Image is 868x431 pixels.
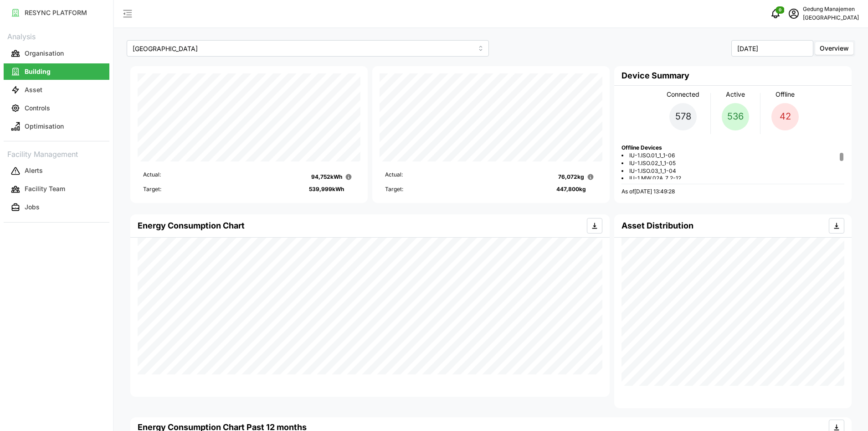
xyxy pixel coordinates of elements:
p: Organisation [25,49,64,58]
p: Actual: [385,171,403,183]
p: Offline Devices [621,144,844,152]
button: Optimisation [4,118,109,135]
a: Organisation [4,44,109,62]
p: Jobs [25,203,40,212]
p: Offline [776,89,795,99]
span: 0 [779,7,781,13]
button: RESYNC PLATFORM [4,5,109,21]
p: Facility Team [25,184,65,193]
h4: Device Summary [621,70,689,82]
p: Connected [667,89,699,99]
p: Building [25,67,51,76]
button: Controls [4,100,109,116]
p: Gedung Manajemen [803,5,859,14]
p: 76,072 kg [558,173,584,182]
a: Jobs [4,198,109,217]
button: Building [4,63,109,80]
p: Asset [25,85,42,94]
p: Facility Management [4,147,109,160]
a: Building [4,62,109,81]
h4: Energy Consumption Chart [138,220,245,232]
button: notifications [766,5,785,23]
a: Facility Team [4,180,109,198]
input: Select Month [731,40,813,57]
p: Controls [25,104,50,113]
a: Asset [4,81,109,99]
p: 447,800 kg [556,185,586,194]
p: 578 [675,109,691,124]
p: 42 [780,109,791,124]
p: 539,999 kWh [309,185,344,194]
a: Controls [4,99,109,117]
p: Active [726,89,745,99]
p: Target: [385,185,403,194]
button: Facility Team [4,181,109,197]
span: IU-1.ISO.02_1_1-05 [629,160,676,167]
button: Asset [4,82,109,98]
button: schedule [785,5,803,23]
span: Overview [820,44,849,52]
p: Actual: [143,171,161,183]
p: Alerts [25,166,43,175]
p: As of [DATE] 13:49:28 [621,188,675,196]
button: Organisation [4,45,109,62]
span: IU-1.MW.02A_7_2-12 [629,175,681,182]
p: RESYNC PLATFORM [25,8,87,17]
a: Optimisation [4,117,109,135]
button: Jobs [4,199,109,216]
a: RESYNC PLATFORM [4,4,109,22]
span: IU-1.ISO.01_1_1-06 [629,152,675,160]
p: Target: [143,185,161,194]
button: Alerts [4,163,109,179]
h4: Asset Distribution [621,220,693,232]
a: Alerts [4,162,109,180]
p: [GEOGRAPHIC_DATA] [803,14,859,22]
p: 94,752 kWh [311,173,342,182]
span: IU-1.ISO.03_1_1-04 [629,167,676,175]
p: Analysis [4,29,109,42]
p: 536 [727,109,744,124]
p: Optimisation [25,122,64,131]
